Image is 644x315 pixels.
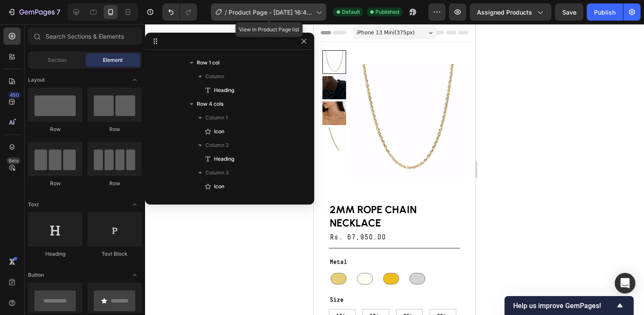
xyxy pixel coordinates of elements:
[162,3,197,21] div: Undo/Redo
[87,250,142,258] div: Text Block
[123,290,135,295] span: 22in
[6,157,21,164] div: Beta
[22,290,34,295] span: 16in
[3,3,64,21] button: 7
[205,168,229,177] span: Column 3
[8,92,21,98] div: 450
[28,180,82,187] div: Row
[128,73,142,87] span: Toggle open
[28,201,39,208] span: Text
[562,9,576,16] span: Save
[197,58,220,67] span: Row 1 col
[205,72,224,81] span: Column
[214,86,234,95] span: Heading
[225,8,227,17] span: /
[90,290,102,295] span: 20in
[214,182,224,191] span: Icon
[28,28,142,45] input: Search Sections & Elements
[197,100,223,108] span: Row 4 cols
[470,3,551,21] button: Assigned Products
[314,24,475,315] iframe: Design area
[594,8,616,17] div: Publish
[28,125,82,133] div: Row
[28,250,82,258] div: Heading
[128,268,142,282] span: Toggle open
[477,8,532,17] span: Assigned Products
[28,271,44,279] span: Button
[513,302,615,310] span: Help us improve GemPages!
[587,3,623,21] button: Publish
[513,300,625,311] button: Show survey - Help us improve GemPages!
[375,8,399,16] span: Published
[214,127,224,136] span: Icon
[229,8,313,17] span: Product Page - [DATE] 16:44:36
[56,290,68,295] span: 18in
[48,56,66,64] span: Section
[205,113,228,122] span: Column 1
[103,56,123,64] span: Element
[56,7,60,17] p: 7
[342,8,360,16] span: Default
[87,125,142,133] div: Row
[205,141,229,150] span: Column 2
[555,3,583,21] button: Save
[214,155,234,163] span: Heading
[128,198,142,211] span: Toggle open
[615,273,635,294] div: Open Intercom Messenger
[28,76,45,84] span: Layout
[87,180,142,187] div: Row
